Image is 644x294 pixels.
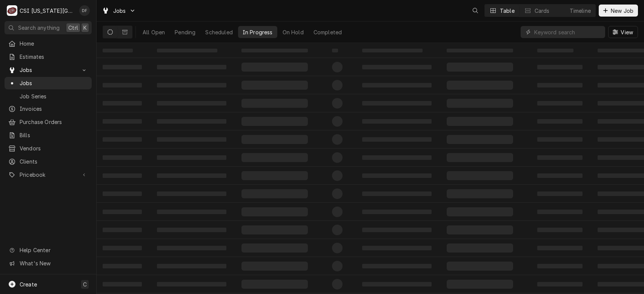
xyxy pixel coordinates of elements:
span: Help Center [20,246,87,254]
div: Completed [314,28,342,36]
span: ‌ [362,83,432,87]
span: ‌ [241,189,308,198]
span: ‌ [241,171,308,180]
span: ‌ [332,62,343,72]
span: ‌ [362,173,432,178]
div: CSI Kansas City's Avatar [7,5,17,16]
span: ‌ [157,155,226,160]
span: ‌ [362,137,432,142]
span: ‌ [537,191,583,196]
span: ‌ [332,152,343,163]
span: ‌ [332,134,343,145]
button: Open search [469,5,481,17]
span: ‌ [537,282,583,286]
span: K [83,24,87,32]
span: ‌ [537,83,583,87]
span: ‌ [157,137,226,142]
span: ‌ [362,101,432,106]
span: Pricebook [20,171,77,179]
span: ‌ [157,210,226,214]
span: ‌ [103,246,142,250]
div: On Hold [283,28,304,36]
span: What's New [20,259,87,267]
div: C [7,5,17,16]
span: ‌ [447,262,513,271]
span: ‌ [362,264,432,268]
span: ‌ [103,49,133,52]
span: Vendors [20,144,88,152]
a: Go to Jobs [99,5,139,17]
span: ‌ [157,246,226,250]
span: ‌ [537,137,583,142]
span: ‌ [447,225,513,234]
span: ‌ [447,49,513,52]
span: ‌ [103,155,142,160]
span: Clients [20,158,88,165]
a: Invoices [5,103,92,115]
span: ‌ [157,264,226,268]
span: ‌ [537,155,583,160]
span: ‌ [447,99,513,108]
span: ‌ [362,246,432,250]
button: Search anythingCtrlK [5,21,92,34]
span: ‌ [362,282,432,286]
span: C [83,280,87,288]
span: ‌ [447,63,513,72]
span: ‌ [332,261,343,271]
span: Invoices [20,105,88,113]
span: ‌ [362,49,423,52]
span: Home [20,40,88,47]
div: Pending [175,28,195,36]
span: ‌ [537,173,583,178]
span: ‌ [241,135,308,144]
div: Table [500,7,515,15]
span: ‌ [103,173,142,178]
button: New Job [599,5,638,17]
span: ‌ [241,207,308,216]
div: All Open [143,28,165,36]
span: Bills [20,131,88,139]
span: Estimates [20,53,88,61]
span: ‌ [537,101,583,106]
span: ‌ [447,171,513,180]
span: ‌ [447,135,513,144]
a: Job Series [5,90,92,103]
span: ‌ [157,191,226,196]
div: DF [79,5,90,16]
span: ‌ [157,119,226,124]
table: In Progress Jobs List Loading [97,43,644,294]
span: ‌ [103,83,142,87]
span: ‌ [241,117,308,126]
span: ‌ [241,63,308,72]
span: ‌ [157,101,226,106]
button: View [608,26,638,38]
span: ‌ [537,49,573,52]
span: ‌ [103,191,142,196]
span: ‌ [537,65,583,69]
span: ‌ [332,279,343,289]
span: ‌ [157,83,226,87]
span: ‌ [103,101,142,106]
span: ‌ [241,153,308,162]
input: Keyword search [534,26,601,38]
span: ‌ [332,116,343,127]
span: ‌ [157,173,226,178]
span: ‌ [157,282,226,286]
span: ‌ [332,98,343,109]
span: ‌ [332,243,343,253]
span: ‌ [103,119,142,124]
span: ‌ [157,49,217,52]
span: ‌ [103,210,142,214]
span: ‌ [447,153,513,162]
div: In Progress [243,28,273,36]
span: Jobs [20,79,88,87]
span: ‌ [241,225,308,234]
a: Purchase Orders [5,116,92,128]
a: Home [5,37,92,50]
div: Timeline [570,7,591,15]
span: ‌ [362,191,432,196]
span: ‌ [103,264,142,268]
span: ‌ [103,137,142,142]
div: CSI [US_STATE][GEOGRAPHIC_DATA] [20,7,75,15]
span: ‌ [447,243,513,253]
